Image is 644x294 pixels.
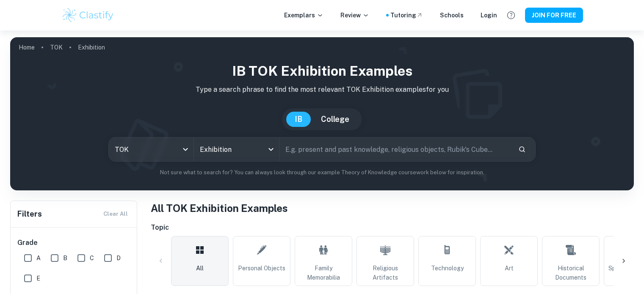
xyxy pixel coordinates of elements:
[196,264,204,273] span: All
[546,264,596,282] span: Historical Documents
[78,43,105,52] p: Exhibition
[10,37,634,190] img: profile cover
[36,274,40,283] span: E
[194,137,279,161] div: Exhibition
[109,137,193,161] div: TOK
[299,264,348,282] span: Family Memorabilia
[340,11,369,20] p: Review
[481,11,497,20] a: Login
[19,41,35,53] a: Home
[17,85,627,95] p: Type a search phrase to find the most relevant TOK Exhibition examples for you
[61,7,115,24] img: Clastify logo
[17,238,131,248] h6: Grade
[50,41,63,53] a: TOK
[17,61,627,81] h1: IB TOK Exhibition examples
[505,264,514,273] span: Art
[360,264,410,282] span: Religious Artifacts
[284,11,323,20] p: Exemplars
[90,253,94,263] span: C
[238,264,285,273] span: Personal Objects
[17,208,42,220] h6: Filters
[312,112,358,127] button: College
[63,253,67,263] span: B
[36,253,41,263] span: A
[504,8,518,22] button: Help and Feedback
[515,142,529,157] button: Search
[431,264,464,273] span: Technology
[151,223,634,233] h6: Topic
[279,137,511,161] input: E.g. present and past knowledge, religious objects, Rubik's Cube...
[390,11,423,20] a: Tutoring
[286,112,311,127] button: IB
[17,168,627,177] p: Not sure what to search for? You can always look through our example Theory of Knowledge coursewo...
[525,8,583,23] button: JOIN FOR FREE
[151,201,634,216] h1: All TOK Exhibition Examples
[440,11,464,20] a: Schools
[116,253,121,263] span: D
